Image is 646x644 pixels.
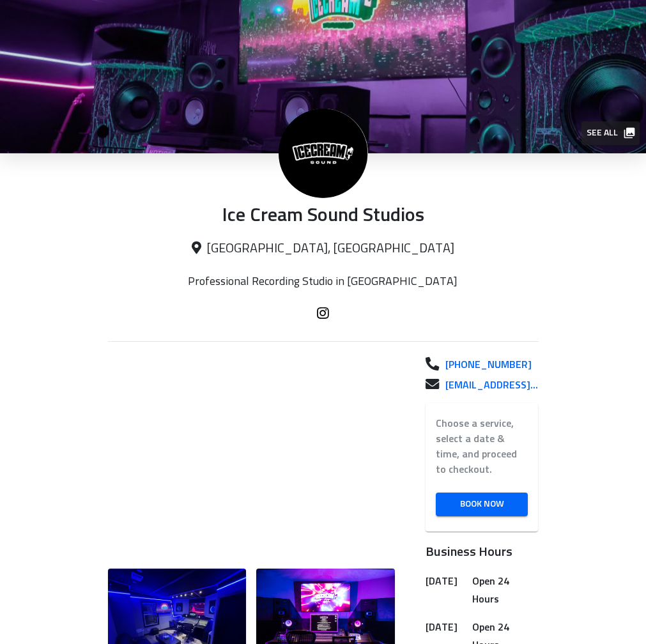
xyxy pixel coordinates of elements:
[279,109,368,198] img: Ice Cream Sound Studios
[446,496,518,512] span: Book Now
[472,572,533,608] h6: Open 24 Hours
[180,275,466,289] p: Professional Recording Studio in [GEOGRAPHIC_DATA]
[108,241,539,257] p: [GEOGRAPHIC_DATA], [GEOGRAPHIC_DATA]
[435,357,539,372] a: [PHONE_NUMBER]
[108,204,539,228] p: Ice Cream Sound Studios
[426,618,468,636] h6: [DATE]
[581,121,640,145] button: See all
[436,416,528,477] label: Choose a service, select a date & time, and proceed to checkout.
[587,125,633,141] span: See all
[435,378,539,393] a: [EMAIL_ADDRESS][DOMAIN_NAME]
[426,542,539,562] h6: Business Hours
[436,493,528,516] a: Book Now
[426,572,468,590] h6: [DATE]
